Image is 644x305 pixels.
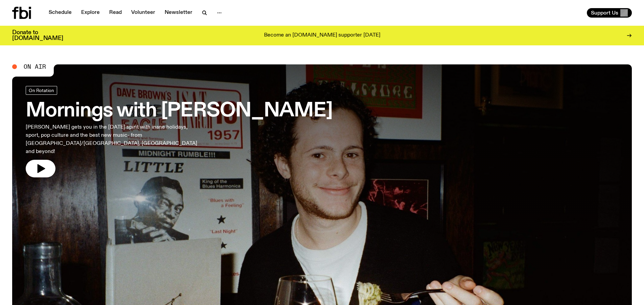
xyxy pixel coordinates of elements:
a: Schedule [45,8,76,18]
span: Support Us [591,10,618,16]
a: On Rotation [26,86,57,95]
h3: Mornings with [PERSON_NAME] [26,102,333,121]
a: Newsletter [161,8,196,18]
h3: Donate to [DOMAIN_NAME] [12,30,63,41]
a: Read [105,8,126,18]
a: Volunteer [127,8,159,18]
span: On Air [24,64,46,70]
a: Explore [77,8,104,18]
p: Become an [DOMAIN_NAME] supporter [DATE] [264,32,380,39]
span: On Rotation [29,88,54,93]
a: Mornings with [PERSON_NAME][PERSON_NAME] gets you in the [DATE] spirit with inane holidays, sport... [26,86,333,177]
button: Support Us [587,8,632,18]
p: [PERSON_NAME] gets you in the [DATE] spirit with inane holidays, sport, pop culture and the best ... [26,123,199,156]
